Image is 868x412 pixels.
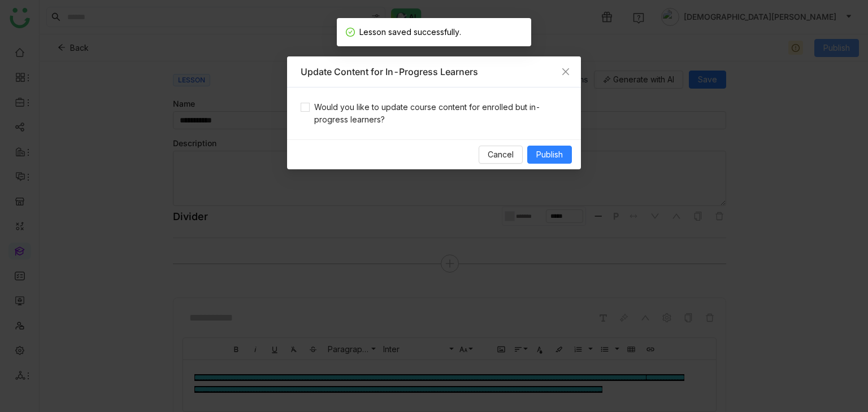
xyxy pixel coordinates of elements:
div: Update Content for In-Progress Learners [301,65,567,78]
span: Cancel [488,148,514,161]
span: Lesson saved successfully. [359,27,461,37]
span: Would you like to update course content for enrolled but in-progress learners? [310,101,567,126]
span: Publish [536,148,563,161]
button: Close [550,56,581,87]
button: Publish [527,146,572,164]
button: Cancel [479,146,523,164]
